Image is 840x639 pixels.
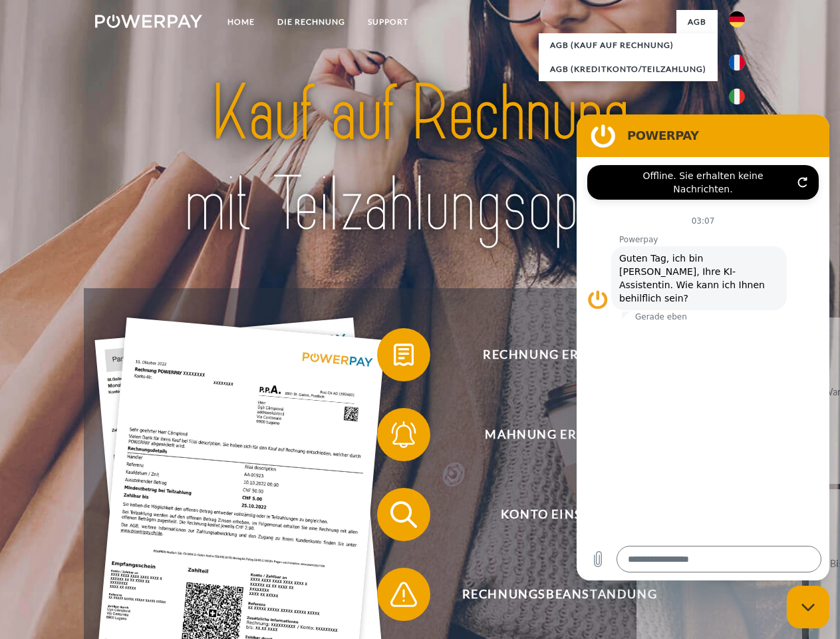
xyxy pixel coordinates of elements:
button: Mahnung erhalten? [377,408,723,461]
span: Rechnung erhalten? [396,328,722,381]
img: title-powerpay_de.svg [127,64,713,255]
a: agb [676,10,718,34]
a: Home [216,10,266,34]
img: qb_bill.svg [387,338,420,371]
img: qb_bell.svg [387,418,420,451]
span: Rechnungsbeanstandung [396,568,722,621]
a: AGB (Kreditkonto/Teilzahlung) [539,57,718,81]
iframe: Messaging-Fenster [577,114,829,580]
img: fr [729,55,745,71]
img: qb_search.svg [387,498,420,531]
span: Konto einsehen [396,488,722,541]
button: Rechnungsbeanstandung [377,568,723,621]
img: logo-powerpay-white.svg [95,15,202,28]
button: Konto einsehen [377,488,723,541]
a: AGB (Kauf auf Rechnung) [539,33,718,57]
button: Rechnung erhalten? [377,328,723,381]
span: Mahnung erhalten? [396,408,722,461]
img: it [729,89,745,105]
img: qb_warning.svg [387,578,420,611]
img: de [729,11,745,27]
a: DIE RECHNUNG [266,10,356,34]
a: SUPPORT [356,10,420,34]
iframe: Schaltfläche zum Öffnen des Messaging-Fensters; Konversation läuft [787,586,829,628]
